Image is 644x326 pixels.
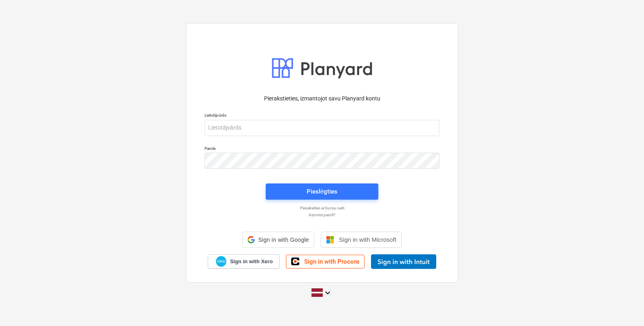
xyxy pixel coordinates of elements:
[304,258,359,265] span: Sign in with Procore
[242,232,314,248] div: Sign in with Google
[307,186,337,197] div: Pieslēgties
[326,236,334,244] img: Microsoft logo
[205,146,439,153] p: Parole
[230,258,273,265] span: Sign in with Xero
[205,94,439,103] p: Pierakstieties, izmantojot savu Planyard kontu
[205,120,439,136] input: Lietotājvārds
[200,205,444,211] a: Piesakieties ar burvju saiti
[258,237,309,243] span: Sign in with Google
[286,255,365,268] a: Sign in with Procore
[339,236,397,243] span: Sign in with Microsoft
[208,254,280,268] a: Sign in with Xero
[266,183,378,200] button: Pieslēgties
[205,113,439,119] p: Lietotājvārds
[200,212,444,217] a: Aizmirsi paroli?
[323,288,333,298] i: keyboard_arrow_down
[216,256,226,267] img: Xero logo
